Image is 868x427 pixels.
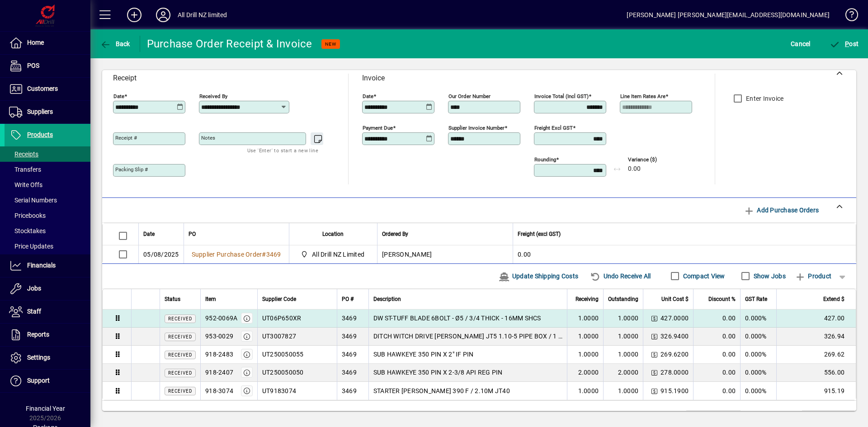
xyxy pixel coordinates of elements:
a: Supplier Purchase Order#3469 [189,249,284,259]
span: 3469 [266,251,281,258]
span: All Drill NZ Limited [298,249,368,260]
span: PO [189,229,196,239]
span: 278.0000 [660,368,689,377]
td: 427.00 [776,310,856,328]
button: Cancel [788,36,813,52]
span: Financial Year [26,405,65,412]
a: Financials [5,254,90,277]
mat-label: Date [113,93,124,99]
a: Knowledge Base [839,2,857,31]
mat-label: Our order number [448,93,491,99]
span: Update Shipping Costs [499,269,578,283]
span: Extend $ [823,294,844,304]
span: Back [100,40,130,47]
div: Freight (excl GST) [518,229,844,239]
span: Pricebooks [9,212,46,219]
span: Date [143,229,155,239]
td: 0.00 [693,364,740,382]
span: ost [830,40,859,47]
span: Unit Cost $ [661,294,689,304]
span: Supplier Purchase Order [192,251,262,258]
span: Support [27,377,50,384]
a: POS [5,55,90,77]
span: Add Purchase Orders [744,203,819,217]
span: Product [795,269,831,283]
td: 3469 [337,382,368,400]
div: 952-0069A [205,314,237,323]
mat-label: Line item rates are [620,93,665,99]
td: UT06P650XR [257,310,337,328]
span: Settings [27,354,50,361]
a: Serial Numbers [5,192,90,208]
mat-label: Notes [201,135,215,141]
span: Received [168,352,192,357]
span: Price Updates [9,243,53,250]
span: 1.0000 [578,314,599,323]
mat-label: Freight excl GST [534,125,573,131]
mat-label: Receipt # [115,135,137,141]
span: Status [165,294,180,304]
span: Received [168,371,192,375]
label: Compact View [681,272,725,281]
span: 2.0000 [578,368,599,377]
div: Ordered By [382,229,508,239]
span: Undo Receive All [590,269,651,283]
mat-label: Packing Slip # [115,166,148,173]
td: UT9183074 [257,382,337,400]
span: Write Offs [9,181,42,188]
div: 918-2483 [205,350,233,359]
td: 0.00 [693,346,740,364]
span: PO # [342,294,354,304]
a: Pricebooks [5,208,90,223]
span: Freight (excl GST) [518,229,561,239]
td: 0.00 [693,310,740,328]
button: Change Price Levels [648,312,660,324]
span: Outstanding [608,294,638,304]
td: 0.00 [686,410,741,421]
mat-hint: Use 'Enter' to start a new line [247,145,318,155]
span: Description [373,294,401,304]
span: 326.9400 [660,332,689,341]
app-page-header-button: Back [90,36,140,52]
a: Write Offs [5,177,90,192]
td: DW ST-TUFF BLADE 6BOLT - Ø5 / 3/4 THICK - 16MM SHCS [368,310,567,328]
a: Settings [5,347,90,369]
button: Add [120,7,149,23]
td: 1.0000 [603,382,643,400]
mat-label: Invoice Total (incl GST) [534,93,589,99]
button: Change Price Levels [648,385,660,397]
span: Received [168,334,192,339]
div: PO [189,229,284,239]
button: Product [790,268,836,284]
mat-label: Received by [199,93,227,99]
a: Suppliers [5,101,90,123]
span: 915.1900 [660,386,689,395]
td: 1.0000 [603,328,643,346]
td: [PERSON_NAME] [377,245,513,263]
span: Staff [27,308,41,315]
label: Show Jobs [752,272,786,281]
span: Location [322,229,344,239]
span: GST Rate [745,294,767,304]
span: 1.0000 [578,386,599,395]
span: Received [168,389,192,394]
span: Discount % [708,294,736,304]
td: 3469 [337,310,368,328]
span: # [262,251,266,258]
span: Supplier Code [262,294,296,304]
a: Support [5,370,90,392]
td: 2494.75 [802,410,856,421]
span: 427.0000 [660,314,689,323]
td: GST exclusive [748,410,802,421]
a: Receipts [5,146,90,162]
span: Suppliers [27,108,53,115]
span: Ordered By [382,229,408,239]
span: NEW [325,41,336,47]
span: 0.00 [628,165,641,173]
td: 0.00 [693,328,740,346]
mat-label: Date [363,93,373,99]
td: UT250050050 [257,364,337,382]
mat-label: Payment due [363,125,393,131]
td: 3469 [337,346,368,364]
button: Update Shipping Costs [495,268,582,284]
